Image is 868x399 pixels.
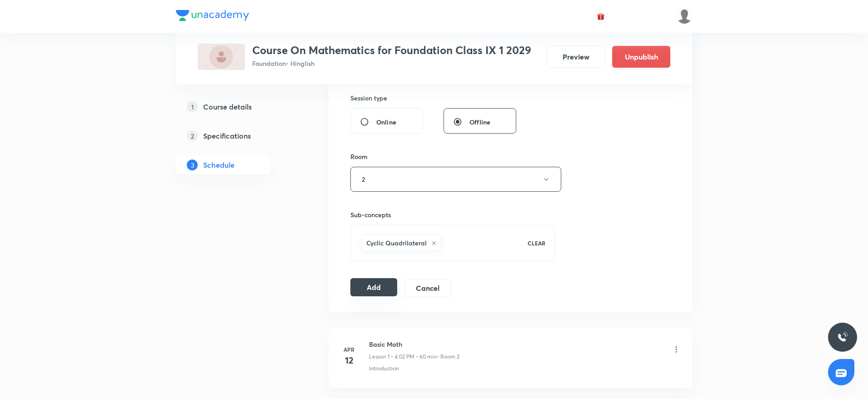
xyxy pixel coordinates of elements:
span: Offline [469,117,490,127]
h6: Sub-concepts [350,210,555,219]
p: 2 [187,130,198,141]
img: avatar [597,12,605,20]
h6: Cyclic Quadrilateral [366,238,427,248]
img: Shivank [677,9,692,24]
button: avatar [594,9,608,24]
button: Cancel [404,279,451,297]
h6: Apr [340,345,358,354]
span: Online [376,117,396,127]
h6: Basic Math [369,339,459,349]
h6: Room [350,152,368,161]
p: Foundation • Hinglish [252,59,531,68]
img: 6F533029-2CAA-4FBB-A223-F93A39294400_plus.png [198,44,245,70]
img: Company Logo [176,10,249,21]
h5: Specifications [203,130,251,141]
p: 3 [187,160,198,170]
a: Company Logo [176,10,249,23]
h6: Session type [350,93,387,103]
button: Preview [547,46,605,68]
h5: Course details [203,101,252,112]
button: 2 [350,167,561,192]
p: Lesson 1 • 4:02 PM • 60 min [369,353,437,361]
h4: 12 [340,354,358,367]
h5: Schedule [203,160,234,170]
a: 1Course details [176,98,299,116]
button: Unpublish [612,46,670,68]
p: CLEAR [528,239,545,247]
a: 2Specifications [176,127,299,145]
p: Introduction [369,364,399,373]
h3: Course On Mathematics for Foundation Class IX 1 2029 [252,44,531,57]
button: Add [350,278,397,296]
img: ttu [837,332,848,343]
p: • Room 2 [437,353,459,361]
p: 1 [187,101,198,112]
